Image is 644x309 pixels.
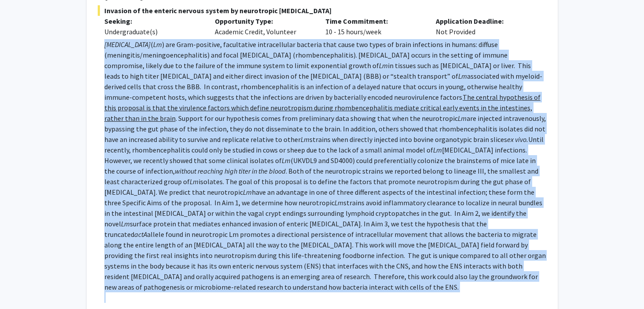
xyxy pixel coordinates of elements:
[98,5,547,16] span: Invasion of the enteric nervous system by neurotropic [MEDICAL_DATA]
[7,269,37,302] iframe: Chat
[319,16,429,37] div: 10 - 15 hours/week
[433,145,442,154] em: Lm
[243,188,252,196] em: Lm
[379,61,388,70] em: Lm
[190,177,199,186] em: Lm
[282,156,291,165] em: Lm
[134,230,147,239] em: actA
[153,40,162,49] em: Lm
[175,167,286,175] em: without reaching high titer in the blood
[104,39,547,292] p: ( ) are Gram-positive, facultative intracellular bacteria that cause two types of brain infection...
[458,114,467,123] em: Lm
[104,93,541,123] u: The central hypothesis of this proposal is that the virulence factors which define neurotropism d...
[458,72,467,80] em: Lm
[215,16,312,26] p: Opportunity Type:
[325,16,423,26] p: Time Commitment:
[436,16,533,26] p: Application Deadline:
[507,135,528,144] em: ex vivo.
[104,16,202,26] p: Seeking:
[429,16,540,37] div: Not Provided
[104,40,151,49] em: [MEDICAL_DATA]
[208,16,319,37] div: Academic Credit, Volunteer
[121,219,130,228] em: Lm
[301,135,309,144] em: Lm
[104,26,202,37] div: Undergraduate(s)
[335,198,343,207] em: Lm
